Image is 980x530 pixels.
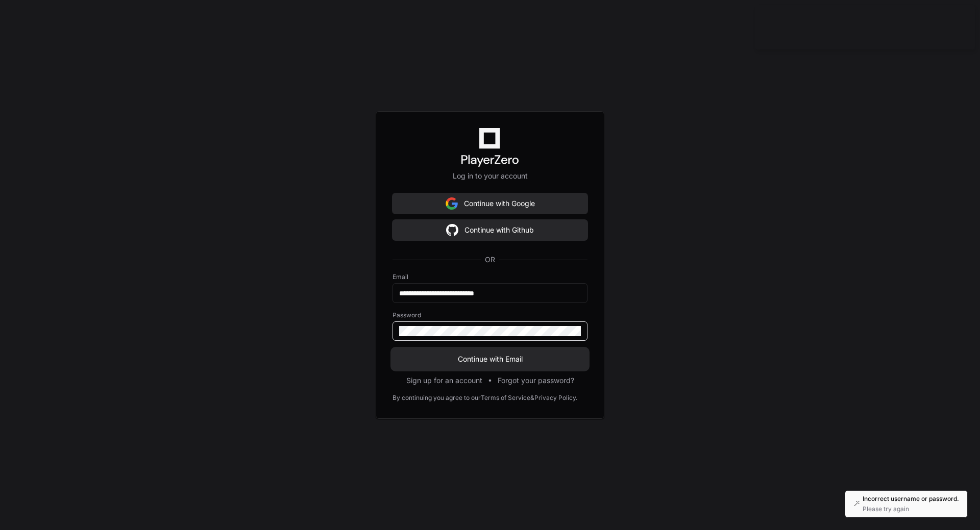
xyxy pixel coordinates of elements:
[863,505,959,513] p: Please try again
[393,220,587,240] button: Continue with Github
[393,273,587,281] label: Email
[393,171,587,181] p: Log in to your account
[406,375,482,386] button: Sign up for an account
[393,311,587,319] label: Password
[446,193,458,214] img: Sign in with google
[393,354,587,364] span: Continue with Email
[481,255,499,265] span: OR
[498,375,574,386] button: Forgot your password?
[393,193,587,214] button: Continue with Google
[534,394,577,402] a: Privacy Policy.
[863,495,959,503] p: Incorrect username or password.
[530,394,534,402] div: &
[393,394,481,402] div: By continuing you agree to our
[481,394,530,402] a: Terms of Service
[446,220,458,240] img: Sign in with google
[393,349,587,369] button: Continue with Email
